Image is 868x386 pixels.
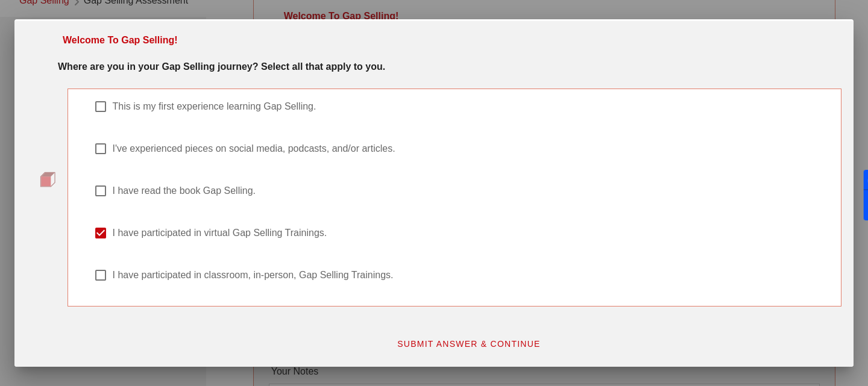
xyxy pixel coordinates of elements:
[40,172,55,187] img: question-bullet.png
[113,185,828,197] label: I have read the book Gap Selling.
[113,227,828,239] label: I have participated in virtual Gap Selling Trainings.
[113,269,828,281] label: I have participated in classroom, in-person, Gap Selling Trainings.
[113,101,828,113] label: This is my first experience learning Gap Selling.
[113,143,828,155] label: I've experienced pieces on social media, podcasts, and/or articles.
[387,333,550,355] button: SUBMIT ANSWER & CONTINUE
[58,61,385,72] strong: Where are you in your Gap Selling journey? Select all that apply to you.
[397,339,541,349] span: SUBMIT ANSWER & CONTINUE
[63,33,178,48] div: Welcome To Gap Selling!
